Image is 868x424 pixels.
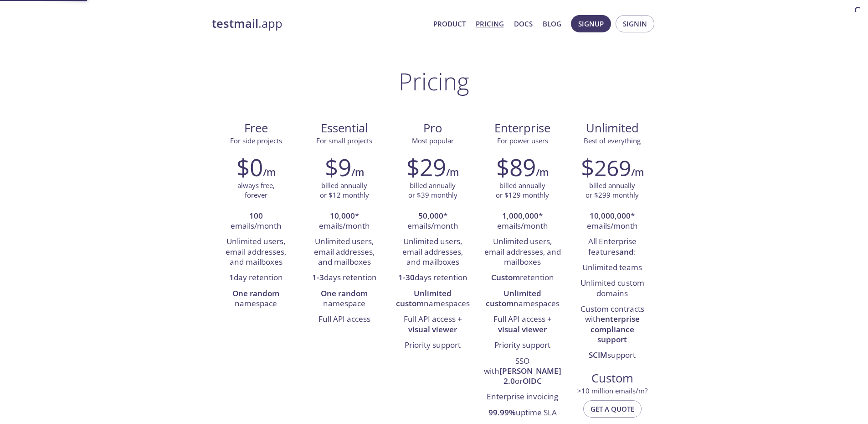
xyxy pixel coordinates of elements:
strong: 100 [249,210,263,221]
span: Signin [623,18,647,30]
li: Unlimited users, email addresses, and mailboxes [307,234,382,270]
h2: $9 [325,153,351,181]
li: * emails/month [307,209,382,235]
span: Most popular [412,136,454,145]
strong: 99.99% [488,407,516,418]
strong: Custom [491,272,520,283]
strong: 1-30 [398,272,415,283]
strong: 50,000 [418,210,443,221]
a: Pricing [476,18,504,30]
strong: visual viewer [408,324,457,335]
li: Full API access + [484,312,561,338]
li: * emails/month [484,209,561,235]
span: Signup [578,18,604,30]
li: days retention [307,270,382,286]
li: Enterprise invoicing [484,390,561,405]
strong: 1-3 [312,272,324,283]
li: Unlimited custom domains [575,276,650,302]
li: Unlimited users, email addresses, and mailboxes [395,234,470,270]
li: namespace [219,286,293,312]
li: * emails/month [575,209,650,235]
h2: $0 [236,153,263,181]
strong: OIDC [523,376,542,386]
a: Docs [514,18,533,30]
h2: $ [581,153,631,181]
h6: /m [536,165,549,180]
strong: [PERSON_NAME] 2.0 [499,366,561,386]
span: Get a quote [591,403,634,415]
button: Signin [616,15,654,32]
span: Essential [308,120,381,136]
li: Unlimited users, email addresses, and mailboxes [219,234,293,270]
span: Unlimited [586,120,639,136]
li: days retention [395,270,470,286]
li: Custom contracts with [575,302,650,348]
span: Free [219,120,293,136]
li: namespaces [395,286,470,312]
li: All Enterprise features : [575,234,650,260]
strong: SCIM [589,350,607,360]
strong: and [619,246,634,257]
li: support [575,348,650,363]
li: emails/month [219,209,293,235]
span: Best of everything [584,136,641,145]
strong: enterprise compliance support [591,314,640,345]
strong: visual viewer [498,324,547,335]
strong: testmail [212,16,258,31]
span: Pro [396,120,470,136]
span: Custom [575,371,649,386]
li: Priority support [395,338,470,353]
strong: One random [232,288,279,298]
li: namespace [307,286,382,312]
p: billed annually or $12 monthly [320,181,369,200]
strong: 1 [229,272,234,283]
li: retention [484,270,561,286]
li: SSO with or [484,354,561,390]
h2: $29 [406,153,446,181]
p: billed annually or $39 monthly [408,181,457,200]
span: Enterprise [484,120,561,136]
h1: Pricing [399,68,469,95]
strong: Unlimited custom [396,288,452,309]
a: testmail.app [212,16,426,31]
p: billed annually or $129 monthly [496,181,549,200]
h6: /m [351,165,364,180]
a: Product [433,18,466,30]
span: For power users [497,136,548,145]
span: For side projects [230,136,282,145]
button: Get a quote [583,400,642,418]
h2: $89 [496,153,536,181]
strong: 10,000,000 [590,210,631,221]
li: Priority support [484,338,561,353]
h6: /m [263,165,276,180]
li: day retention [219,270,293,286]
h6: /m [446,165,459,180]
strong: 10,000 [330,210,355,221]
button: Signup [571,15,611,32]
strong: Unlimited custom [486,288,542,309]
p: always free, forever [237,181,275,200]
p: billed annually or $299 monthly [586,181,639,200]
li: Full API access + [395,312,470,338]
span: 269 [594,153,631,183]
li: uptime SLA [484,405,561,421]
h6: /m [631,165,644,180]
strong: 1,000,000 [502,210,539,221]
span: > 10 million emails/m? [577,386,647,395]
strong: One random [321,288,368,298]
li: * emails/month [395,209,470,235]
li: namespaces [484,286,561,312]
a: Blog [543,18,561,30]
li: Unlimited users, email addresses, and mailboxes [484,234,561,270]
span: For small projects [316,136,372,145]
li: Unlimited teams [575,260,650,276]
li: Full API access [307,312,382,327]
